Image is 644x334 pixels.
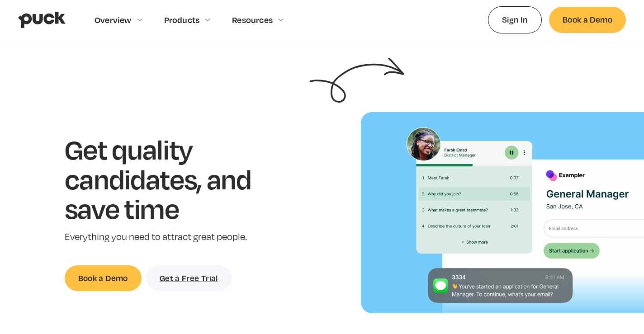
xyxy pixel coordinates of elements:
a: Get a Free Trial [146,265,232,291]
h1: Get quality candidates, and save time [65,134,279,223]
a: Book a Demo [549,7,626,33]
p: Everything you need to attract great people. [65,231,279,244]
div: Resources [232,15,273,25]
a: Sign In [488,6,542,33]
a: Book a Demo [65,265,142,291]
div: Products [164,15,200,25]
div: Overview [95,15,132,25]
